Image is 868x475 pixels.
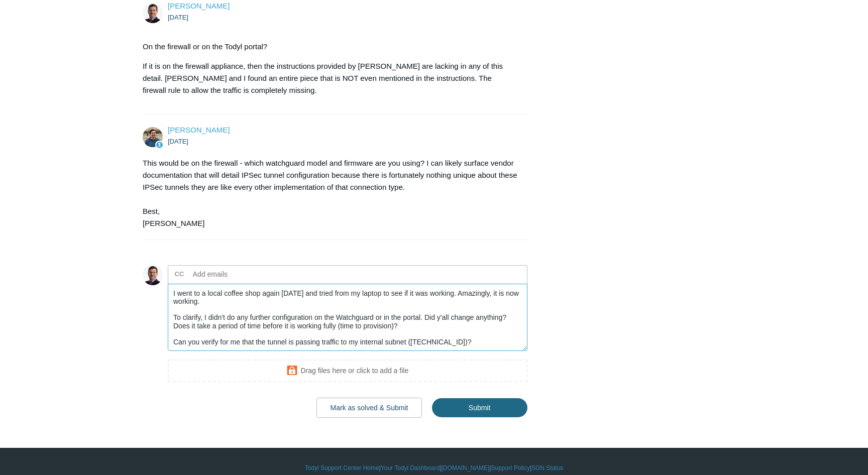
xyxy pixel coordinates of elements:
time: 09/26/2025, 12:25 [168,138,188,145]
time: 09/26/2025, 11:31 [168,14,188,21]
div: | | | | [143,463,725,472]
textarea: Add your reply [168,284,527,351]
input: Add emails [189,267,297,282]
a: Your Todyl Dashboard [381,463,440,472]
span: Spencer Grissom [168,126,230,134]
label: CC [175,267,184,282]
p: On the firewall or on the Todyl portal? [143,41,517,53]
a: [DOMAIN_NAME] [441,463,489,472]
input: Submit [432,398,527,417]
a: SGN Status [531,463,563,472]
p: If it is on the firewall appliance, then the instructions provided by [PERSON_NAME] are lacking i... [143,60,517,96]
a: Support Policy [491,463,530,472]
a: [PERSON_NAME] [168,2,230,10]
button: Mark as solved & Submit [316,398,422,418]
div: This would be on the firewall - which watchguard model and firmware are you using? I can likely s... [143,157,517,229]
a: Todyl Support Center Home [305,463,379,472]
a: [PERSON_NAME] [168,126,230,134]
span: Todd Reibling [168,2,230,10]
